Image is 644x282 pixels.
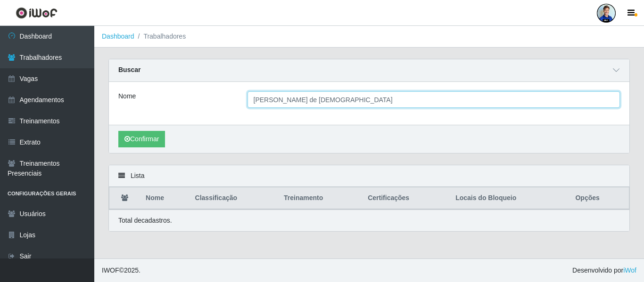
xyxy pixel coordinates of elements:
th: Nome [140,187,189,209]
span: © 2025 . [102,266,140,275]
th: Certificações [362,187,450,209]
label: Nome [118,91,136,101]
a: Dashboard [102,32,134,40]
img: CoreUI Logo [16,7,58,19]
nav: breadcrumb [94,26,644,48]
th: Classificação [190,187,279,209]
th: Locais do Bloqueio [450,187,570,209]
strong: Buscar [118,66,140,73]
p: Total de cadastros. [118,216,172,226]
div: Lista [109,165,629,187]
a: iWof [623,266,636,274]
span: Desenvolvido por [572,266,636,275]
th: Treinamento [278,187,362,209]
button: Confirmar [118,131,165,147]
li: Trabalhadores [134,32,186,41]
th: Opções [570,187,629,209]
span: IWOF [102,266,119,274]
input: Digite o Nome... [248,91,620,108]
